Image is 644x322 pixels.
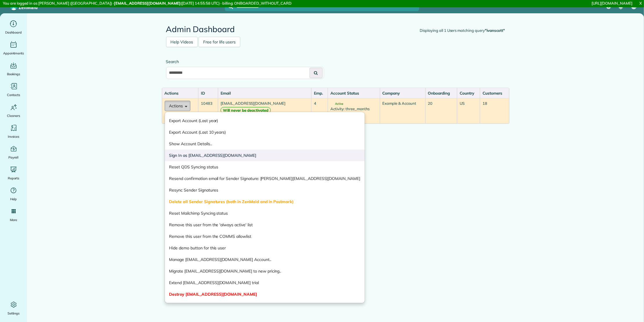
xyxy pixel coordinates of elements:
[592,1,632,5] a: [URL][DOMAIN_NAME]
[165,115,365,126] a: Export Account (Last year)
[8,175,19,181] span: Reports
[485,28,505,33] strong: "ivanscott"
[166,37,198,47] a: Help Videos
[221,90,309,96] div: Email
[2,300,25,316] a: Settings
[165,265,365,277] a: Migrate [EMAIL_ADDRESS][DOMAIN_NAME] to new pricing..
[221,107,271,114] strong: Will never be deactivated
[165,126,365,138] a: Export Account (Last 10 years)
[7,71,20,77] span: Bookings
[2,165,25,181] a: Reports
[420,28,505,34] div: Displaying all 1 Users matching query
[165,288,365,300] a: Destroy [EMAIL_ADDRESS][DOMAIN_NAME]
[2,82,25,98] a: Contacts
[2,19,25,35] a: Dashboard
[330,102,343,105] span: Active
[165,219,365,231] a: Remove this user from the 'always active' list
[2,144,25,160] a: Payroll
[165,231,365,242] a: Remove this user from the COMMS allowlist
[457,98,480,124] td: US
[480,98,509,124] td: 18
[166,59,324,65] label: Search
[2,61,25,77] a: Bookings
[166,25,505,34] h2: Admin Dashboard
[165,277,365,288] a: Extend [EMAIL_ADDRESS][DOMAIN_NAME] trial
[165,138,365,150] a: Show Account Details..
[3,50,24,56] span: Appointments
[425,98,457,124] td: 20
[330,106,377,112] div: Activity: three_months
[8,134,19,139] span: Invoices
[380,98,425,124] td: Example & Account
[2,40,25,56] a: Appointments
[165,254,365,265] a: Manage [EMAIL_ADDRESS][DOMAIN_NAME] Account..
[10,196,17,202] span: Help
[199,37,240,47] a: Free for life users
[483,90,506,96] div: Customers
[2,186,25,202] a: Help
[165,242,365,254] a: Hide demo button for this user
[201,90,215,96] div: ID
[218,98,311,124] td: [EMAIL_ADDRESS][DOMAIN_NAME]
[165,207,365,219] a: Reset Mailchimp Syncing status
[7,113,20,119] span: Cleaners
[314,90,325,96] div: Emp.
[165,196,365,207] a: Delete all Sender Signatures (both in ZenMaid and in Postmark)
[114,1,181,5] strong: [EMAIL_ADDRESS][DOMAIN_NAME]
[428,90,454,96] div: Onboarding
[383,90,423,96] div: Company
[165,161,365,173] a: Reset QDS Syncing status
[8,154,19,160] span: Payroll
[460,90,477,96] div: Country
[198,98,218,124] td: 10483
[330,90,377,96] div: Account Status
[165,101,191,111] button: Actions
[165,90,196,96] div: Actions
[165,184,365,196] a: Resync Sender Signatures
[7,92,20,98] span: Contacts
[10,217,17,223] span: More
[2,123,25,139] a: Invoices
[311,98,328,124] td: 4
[2,102,25,119] a: Cleaners
[165,173,365,184] a: Resend confirmation email for Sender Signature: [PERSON_NAME][EMAIL_ADDRESS][DOMAIN_NAME]
[5,30,22,35] span: Dashboard
[8,310,20,316] span: Settings
[165,150,365,161] a: Sign In as [EMAIL_ADDRESS][DOMAIN_NAME]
